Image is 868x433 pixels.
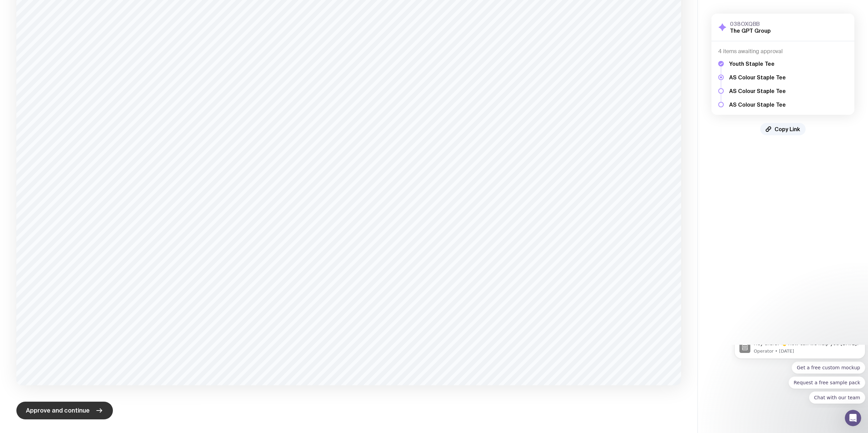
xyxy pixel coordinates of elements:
button: Quick reply: Chat with our team [77,47,134,59]
h3: 038OXQBB [730,20,771,27]
span: Approve and continue [26,406,90,415]
h5: AS Colour Staple Tee [729,74,786,81]
h5: AS Colour Staple Tee [729,101,786,108]
button: Quick reply: Request a free sample pack [57,32,134,44]
iframe: Intercom live chat [845,410,861,426]
h5: Youth Staple Tee [729,60,786,67]
h5: AS Colour Staple Tee [729,88,786,94]
button: Request Amendments [118,402,203,419]
button: Copy Link [760,123,806,135]
span: Copy Link [775,126,800,133]
h4: 4 items awaiting approval [718,48,848,55]
h2: The GPT Group [730,27,771,34]
p: Message from Operator, sent 3d ago [22,3,129,10]
button: Approve and continue [16,402,113,419]
button: Quick reply: Get a free custom mockup [60,17,134,29]
div: Quick reply options [3,17,134,59]
iframe: Intercom notifications message [732,345,868,408]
